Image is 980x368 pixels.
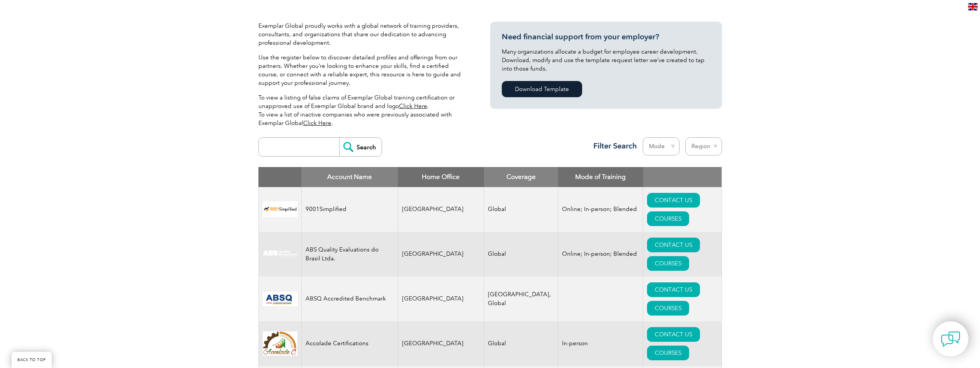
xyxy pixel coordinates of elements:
[968,3,978,10] img: en
[258,93,467,127] p: To view a listing of false claims of Exemplar Global training certification or unapproved use of ...
[398,277,484,321] td: [GEOGRAPHIC_DATA]
[647,238,700,252] a: CONTACT US
[502,47,710,73] p: Many organizations allocate a budget for employee career development. Download, modify and use th...
[502,81,582,97] a: Download Template
[647,211,689,226] a: COURSES
[647,256,689,271] a: COURSES
[558,321,643,366] td: In-person
[258,22,467,47] p: Exemplar Global proudly works with a global network of training providers, consultants, and organ...
[647,327,700,342] a: CONTACT US
[484,187,558,232] td: Global
[647,346,689,360] a: COURSES
[647,282,700,297] a: CONTACT US
[484,277,558,321] td: [GEOGRAPHIC_DATA], Global
[589,141,637,151] h3: Filter Search
[647,301,689,316] a: COURSES
[303,120,331,127] a: Click Here
[647,193,700,208] a: CONTACT US
[258,53,467,87] p: Use the register below to discover detailed profiles and offerings from our partners. Whether you...
[263,331,297,356] img: 1a94dd1a-69dd-eb11-bacb-002248159486-logo.jpg
[263,250,297,258] img: c92924ac-d9bc-ea11-a814-000d3a79823d-logo.jpg
[301,232,398,277] td: ABS Quality Evaluations do Brasil Ltda.
[484,321,558,366] td: Global
[484,232,558,277] td: Global
[558,232,643,277] td: Online; In-person; Blended
[643,167,722,187] th: : activate to sort column ascending
[558,187,643,232] td: Online; In-person; Blended
[398,321,484,366] td: [GEOGRAPHIC_DATA]
[12,352,52,368] a: BACK TO TOP
[398,232,484,277] td: [GEOGRAPHIC_DATA]
[484,167,558,187] th: Coverage: activate to sort column ascending
[398,187,484,232] td: [GEOGRAPHIC_DATA]
[941,329,960,349] img: contact-chat.png
[263,292,297,306] img: cc24547b-a6e0-e911-a812-000d3a795b83-logo.png
[398,167,484,187] th: Home Office: activate to sort column ascending
[263,201,297,217] img: 37c9c059-616f-eb11-a812-002248153038-logo.png
[301,277,398,321] td: ABSQ Accredited Benchmark
[558,167,643,187] th: Mode of Training: activate to sort column ascending
[399,103,427,110] a: Click Here
[301,167,398,187] th: Account Name: activate to sort column descending
[301,187,398,232] td: 9001Simplified
[301,321,398,366] td: Accolade Certifications
[502,32,710,42] h3: Need financial support from your employer?
[339,138,382,156] input: Search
